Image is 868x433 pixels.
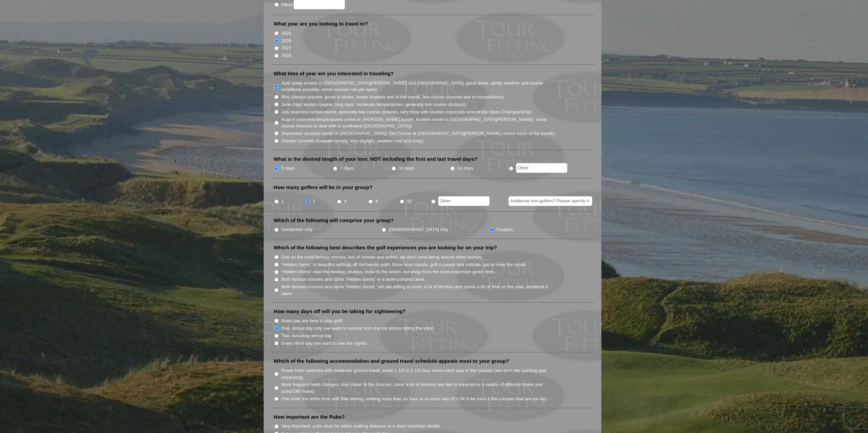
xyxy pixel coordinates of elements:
label: More frequent hotel changes, stay closer to the courses, cover a lot of territory (we like to exp... [281,381,556,395]
label: Which of the following accommodation and ground travel schedule appeals most to your group? [274,358,509,365]
label: What time of year are you interested in traveling? [274,70,394,77]
label: September (busiest month in [GEOGRAPHIC_DATA], Old Course at [GEOGRAPHIC_DATA][PERSON_NAME] close... [281,130,555,137]
label: What is the desired length of your tour, NOT including the first and last travel days? [274,156,477,163]
label: 5 days [281,165,295,172]
label: One, arrival day only (we want to recover from the trip before hitting the links) [281,325,434,332]
label: Golf on the most famous shrines, lots of crowds and action, we don't mind being around other tour... [281,254,482,261]
label: 14 days [457,165,473,172]
label: 2026 [281,37,291,44]
label: Couples [496,226,513,233]
label: Gentlemen only [281,226,313,233]
label: 1 [281,198,284,205]
label: April (easy access to [GEOGRAPHIC_DATA][PERSON_NAME] and [GEOGRAPHIC_DATA], great deals, spotty w... [281,80,556,93]
label: Fewer hotel switches with moderate ground travel, some 1 1/2 to 2 1/2 hour drives each way to the... [281,367,556,381]
label: July (warmest temperatures, generally few course closures, very busy with tourists especially aro... [281,109,531,115]
label: Very important, pubs must be within walking distance or a short taxi/hotel shuttle [281,423,440,430]
label: Which of the following best describes the golf experiences you are looking for on your trip? [274,244,497,251]
label: How many golfers will be in your group? [274,184,372,191]
input: Other [438,196,489,206]
label: "Hidden Gems" near the famous courses, close to the action, but away from the most expensive gree... [281,268,494,275]
input: Other [516,163,567,173]
label: 10 days [399,165,414,172]
label: May (always popular, gorse in bloom, busier towards end of the month, few course closures due to ... [281,94,504,100]
label: October (crowds dissipate quickly, less daylight, weather cool and crisp) [281,138,424,144]
label: 4 [344,198,347,205]
label: One hotel the entire time with little driving, nothing more than an hour or so each way (it’s OK ... [281,396,547,402]
label: 7 days [340,165,353,172]
label: June (high season begins, long days, moderate temperatures, generally few course closures) [281,101,466,108]
label: "Hidden Gems" in beautiful settings off the beaten path, three hour rounds, golf in peace and sol... [281,261,526,268]
label: 8 [376,198,378,205]
label: 12 [407,198,412,205]
label: How important are the Pubs? [274,414,345,420]
label: Every other day (we want to see the sights) [281,340,367,347]
label: Both famous courses and some "Hidden Gems" in a more compact area [281,276,424,283]
label: 2027 [281,45,291,51]
label: [DEMOGRAPHIC_DATA] only [389,226,448,233]
label: What year are you looking to travel in? [274,20,368,27]
label: 2 [313,198,315,205]
label: 2025 [281,30,291,37]
label: Both famous courses and some "Hidden Gems," we are willing to cover a lot of territory and spend ... [281,283,556,297]
input: Additional non-golfers? Please specify # [509,196,592,206]
label: August (warmest temperatures continue, [PERSON_NAME] purple, busiest month in [GEOGRAPHIC_DATA][P... [281,116,556,129]
label: None (we are here to play golf) [281,318,343,324]
label: How many days off will you be taking for sightseeing? [274,308,406,315]
label: Two, including arrival day [281,333,332,339]
label: 2028 [281,52,291,59]
label: Which of the following will comprise your group? [274,217,394,224]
